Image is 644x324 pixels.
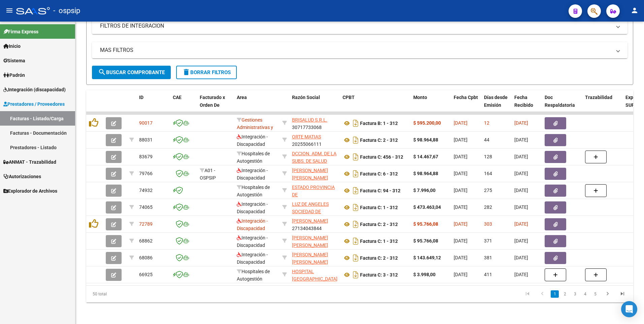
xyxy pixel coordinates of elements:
[3,42,21,50] span: Inicio
[92,18,627,34] mat-expansion-panel-header: FILTROS DE INTEGRACION
[340,90,411,120] datatable-header-cell: CPBT
[98,69,165,75] span: Buscar Comprobante
[237,185,270,198] span: Hospitales de Autogestión
[292,150,337,164] div: 30707519378
[292,168,328,181] span: [PERSON_NAME] [PERSON_NAME]
[484,204,492,210] span: 282
[5,6,13,14] mat-icon: menu
[292,201,333,230] span: LUZ DE ANGELES SOCIEDAD DE RESPONSABILIDAD LIMITADA
[413,120,441,126] strong: $ 595.200,00
[173,95,182,100] span: CAE
[3,187,57,195] span: Explorador de Archivos
[237,252,268,265] span: Integración - Discapacidad
[234,90,280,120] datatable-header-cell: Area
[351,202,360,213] i: Descargar documento
[360,238,398,244] strong: Factura C: 1 - 312
[289,90,340,120] datatable-header-cell: Razón Social
[484,221,492,227] span: 303
[550,288,560,300] li: page 1
[200,95,225,108] span: Facturado x Orden De
[237,95,247,100] span: Area
[413,95,427,100] span: Monto
[139,255,153,260] span: 68086
[292,269,337,290] span: HOSPITAL [GEOGRAPHIC_DATA][PERSON_NAME]
[484,171,492,176] span: 164
[3,71,25,79] span: Padrón
[3,100,65,108] span: Prestadores / Proveedores
[551,290,559,298] a: 1
[454,255,468,260] span: [DATE]
[413,238,438,244] strong: $ 95.766,08
[351,253,360,263] i: Descargar documento
[454,154,468,159] span: [DATE]
[454,272,468,277] span: [DATE]
[292,167,337,181] div: 27292829022
[292,234,337,248] div: 27329243910
[514,221,528,227] span: [DATE]
[582,90,623,120] datatable-header-cell: Trazabilidad
[601,290,614,298] a: go to next page
[139,221,153,227] span: 72789
[454,137,468,142] span: [DATE]
[590,288,600,300] li: page 5
[454,95,478,100] span: Fecha Cpbt
[237,218,268,231] span: Integración - Discapacidad
[98,68,106,76] mat-icon: search
[585,95,612,100] span: Trazabilidad
[454,120,468,126] span: [DATE]
[481,90,512,120] datatable-header-cell: Días desde Emisión
[514,171,528,176] span: [DATE]
[360,137,398,143] strong: Factura C: 2 - 312
[360,188,400,193] strong: Factura C: 94 - 312
[139,171,153,176] span: 79766
[139,272,153,277] span: 66925
[139,120,153,126] span: 90017
[351,219,360,230] i: Descargar documento
[351,168,360,179] i: Descargar documento
[182,69,231,75] span: Borrar Filtros
[197,90,234,120] datatable-header-cell: Facturado x Orden De
[631,6,639,14] mat-icon: person
[484,188,492,193] span: 275
[139,188,153,193] span: 74932
[521,290,534,298] a: go to first page
[139,95,143,100] span: ID
[454,171,468,176] span: [DATE]
[360,154,403,160] strong: Factura C: 456 - 312
[580,288,590,300] li: page 4
[411,90,451,120] datatable-header-cell: Monto
[514,120,528,126] span: [DATE]
[3,28,38,35] span: Firma Express
[343,95,355,100] span: CPBT
[3,158,56,166] span: ANMAT - Trazabilidad
[351,118,360,129] i: Descargar documento
[360,171,398,176] strong: Factura C: 6 - 312
[292,95,320,100] span: Razón Social
[237,201,268,215] span: Integración - Discapacidad
[3,86,66,93] span: Integración (discapacidad)
[92,42,627,58] mat-expansion-panel-header: MAS FILTROS
[237,235,268,248] span: Integración - Discapacidad
[237,151,270,164] span: Hospitales de Autogestión
[292,116,337,130] div: 30717733068
[292,251,337,265] div: 27345835690
[139,154,153,159] span: 83679
[292,151,336,172] span: DCCION. ADM. DE LA SUBS. DE SALUD PCIA. DE NEUQUEN
[484,238,492,244] span: 371
[484,154,492,159] span: 128
[484,120,489,126] span: 12
[292,218,328,224] span: [PERSON_NAME]
[514,255,528,260] span: [DATE]
[514,188,528,193] span: [DATE]
[570,288,580,300] li: page 3
[413,221,438,227] strong: $ 95.766,08
[292,252,328,265] span: [PERSON_NAME] [PERSON_NAME]
[292,117,327,123] span: BRISALUD S.R.L.
[484,255,492,260] span: 381
[100,22,611,30] mat-panel-title: FILTROS DE INTEGRACION
[3,173,41,180] span: Autorizaciones
[360,222,398,227] strong: Factura C: 2 - 312
[292,185,337,213] span: ESTADO PROVINCIA DE [GEOGRAPHIC_DATA][PERSON_NAME]
[3,57,25,64] span: Sistema
[413,204,441,210] strong: $ 473.463,04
